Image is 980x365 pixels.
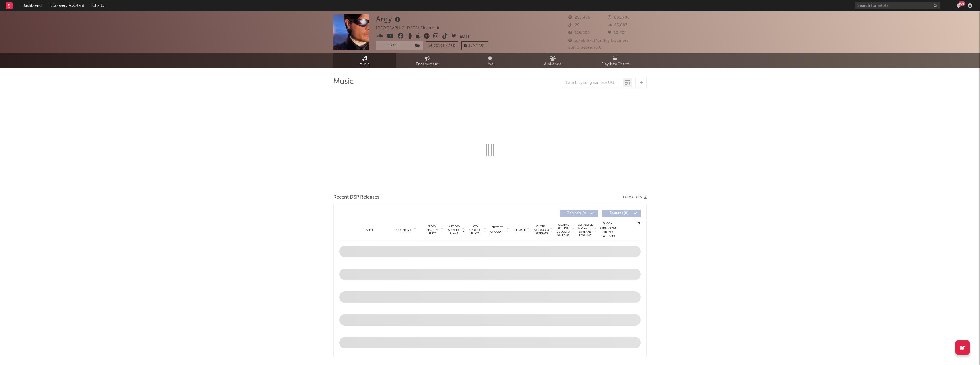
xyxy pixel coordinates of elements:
span: Live [486,61,494,68]
span: 43,087 [608,23,628,27]
button: Originals(0) [560,210,598,217]
div: Name [351,228,388,232]
div: Argy [376,14,402,24]
span: Released [513,228,526,232]
span: 115,000 [568,31,590,35]
button: Track [376,41,412,50]
div: 99 + [958,1,965,6]
span: Global ATD Audio Streams [534,225,549,235]
span: Features ( 0 ) [606,212,632,215]
input: Search for artists [855,2,940,9]
span: Engagement [416,61,439,68]
a: Benchmark [426,41,458,50]
button: Summary [461,41,488,50]
span: Last Day Spotify Plays [446,225,461,235]
div: [GEOGRAPHIC_DATA] | Electronic [376,25,447,32]
span: Recent DSP Releases [333,194,379,201]
span: 259,475 [568,16,590,19]
span: ATD Spotify Plays [467,225,483,235]
button: Edit [460,33,470,40]
a: Live [459,53,521,68]
span: 5,769,877 Monthly Listeners [568,39,629,43]
button: Export CSV [623,196,647,199]
span: 29 [568,23,580,27]
button: 99+ [957,3,961,8]
a: Music [333,53,396,68]
span: Originals ( 0 ) [563,212,589,215]
a: Audience [521,53,584,68]
span: 691,708 [608,16,630,19]
span: Estimated % Playlist Streams Last Day [577,223,593,237]
button: Features(0) [602,210,641,217]
a: Playlists/Charts [584,53,647,68]
span: Global Rolling 7D Audio Streams [556,223,571,237]
span: 10,204 [608,31,627,35]
span: Spotify Popularity [489,225,506,234]
span: Music [360,61,370,68]
span: 7 Day Spotify Plays [425,225,440,235]
span: Benchmark [434,43,455,49]
span: Audience [544,61,562,68]
span: Copyright [396,228,413,232]
span: Jump Score: 75.8 [568,46,602,49]
span: Playlists/Charts [601,61,630,68]
span: Summary [468,44,485,47]
input: Search by song name or URL [563,81,623,85]
div: Global Streaming Trend (Last 60D) [599,221,616,239]
a: Engagement [396,53,459,68]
